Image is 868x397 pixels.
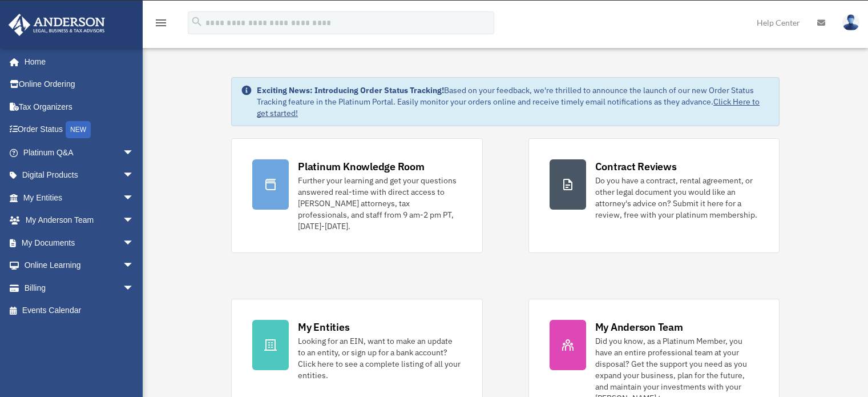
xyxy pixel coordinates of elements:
span: arrow_drop_down [123,254,146,278]
a: My Documentsarrow_drop_down [8,231,151,254]
img: Anderson Advisors Platinum Portal [5,14,108,36]
i: menu [154,16,168,30]
a: Contract Reviews Do you have a contract, rental agreement, or other legal document you would like... [528,138,780,253]
a: Platinum Knowledge Room Further your learning and get your questions answered real-time with dire... [231,138,482,253]
a: Online Ordering [8,73,151,96]
div: Platinum Knowledge Room [298,159,425,174]
div: Looking for an EIN, want to make an update to an entity, or sign up for a bank account? Click her... [298,335,461,381]
div: Further your learning and get your questions answered real-time with direct access to [PERSON_NAM... [298,175,461,232]
span: arrow_drop_down [123,231,146,255]
i: search [191,15,203,28]
a: Home [8,50,146,73]
a: Tax Organizers [8,95,151,118]
a: menu [154,20,168,30]
span: arrow_drop_down [123,209,146,232]
div: NEW [66,121,91,138]
a: My Entitiesarrow_drop_down [8,186,151,209]
span: arrow_drop_down [123,276,146,300]
span: arrow_drop_down [123,141,146,165]
div: Based on your feedback, we're thrilled to announce the launch of our new Order Status Tracking fe... [257,85,770,119]
div: My Entities [298,320,349,334]
img: User Pic [842,14,859,31]
a: Click Here to get started! [257,97,760,118]
a: Digital Productsarrow_drop_down [8,164,151,187]
strong: Exciting News: Introducing Order Status Tracking! [257,85,444,95]
a: Online Learningarrow_drop_down [8,254,151,277]
span: arrow_drop_down [123,186,146,210]
a: Order StatusNEW [8,118,151,142]
a: My Anderson Teamarrow_drop_down [8,209,151,232]
a: Billingarrow_drop_down [8,276,151,299]
span: arrow_drop_down [123,164,146,187]
a: Platinum Q&Aarrow_drop_down [8,141,151,164]
a: Events Calendar [8,299,151,322]
div: Contract Reviews [595,159,677,174]
div: My Anderson Team [595,320,683,334]
div: Do you have a contract, rental agreement, or other legal document you would like an attorney's ad... [595,175,758,220]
